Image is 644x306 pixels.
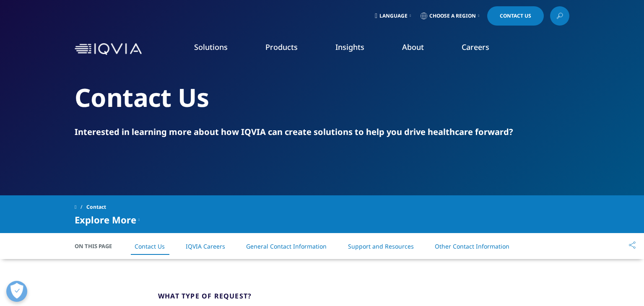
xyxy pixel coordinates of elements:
a: Support and Resources [348,242,414,250]
a: Products [265,42,298,52]
nav: Primary [145,29,569,69]
img: IQVIA Healthcare Information Technology and Pharma Clinical Research Company [75,43,142,55]
a: IQVIA Careers [186,242,225,250]
span: Language [379,13,408,19]
a: Solutions [194,42,228,52]
a: Insights [335,42,364,52]
a: General Contact Information [246,242,327,250]
a: Other Contact Information [435,242,509,250]
h2: Contact Us [75,82,569,113]
span: Contact Us [500,13,531,18]
a: Contact Us [487,6,544,26]
span: On This Page [75,242,121,250]
button: Open Preferences [6,281,27,302]
span: Choose a Region [429,13,476,19]
a: Careers [462,42,489,52]
a: About [402,42,424,52]
span: Explore More [75,215,136,225]
div: Interested in learning more about how IQVIA can create solutions to help you drive healthcare for... [75,126,569,138]
span: Contact [86,200,106,215]
a: Contact Us [135,242,165,250]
